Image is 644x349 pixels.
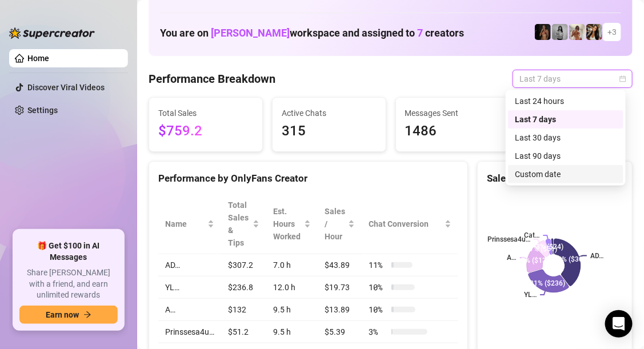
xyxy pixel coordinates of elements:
[158,171,458,186] div: Performance by OnlyFans Creator
[318,299,362,321] td: $13.89
[266,299,318,321] td: 9.5 h
[525,231,540,239] text: Cat…
[266,276,318,299] td: 12.0 h
[507,254,517,262] text: A…
[508,92,623,110] div: Last 24 hours
[508,165,623,183] div: Custom date
[46,310,79,319] span: Earn now
[519,70,626,87] span: Last 7 days
[619,75,626,82] span: calendar
[19,306,118,324] button: Earn nowarrow-right
[417,27,423,39] span: 7
[27,106,58,115] a: Settings
[325,205,346,243] span: Sales / Hour
[158,276,221,299] td: YL…
[515,95,617,107] div: Last 24 hours
[591,252,604,260] text: AD…
[515,168,617,180] div: Custom date
[318,321,362,343] td: $5.39
[221,299,266,321] td: $132
[607,26,617,38] span: + 3
[228,199,250,249] span: Total Sales & Tips
[369,303,387,316] span: 10 %
[487,171,623,186] div: Sales by OnlyFans Creator
[165,218,205,230] span: Name
[273,205,302,243] div: Est. Hours Worked
[158,194,221,254] th: Name
[221,194,266,254] th: Total Sales & Tips
[158,254,221,276] td: AD…
[83,311,91,319] span: arrow-right
[515,150,617,162] div: Last 90 days
[27,54,49,63] a: Home
[487,235,530,243] text: Prinssesa4u…
[266,321,318,343] td: 9.5 h
[211,27,290,39] span: [PERSON_NAME]
[369,281,387,294] span: 10 %
[19,240,118,263] span: 🎁 Get $100 in AI Messages
[27,83,105,92] a: Discover Viral Videos
[405,107,500,119] span: Messages Sent
[266,254,318,276] td: 7.0 h
[19,267,118,301] span: Share [PERSON_NAME] with a friend, and earn unlimited rewards
[605,310,633,338] div: Open Intercom Messenger
[282,107,377,119] span: Active Chats
[535,24,551,40] img: D
[282,121,377,142] span: 315
[586,24,602,40] img: AD
[569,24,585,40] img: Green
[318,276,362,299] td: $19.73
[508,147,623,165] div: Last 90 days
[149,71,275,87] h4: Performance Breakdown
[508,129,623,147] div: Last 30 days
[552,24,568,40] img: A
[158,121,253,142] span: $759.2
[160,27,464,39] h1: You are on workspace and assigned to creators
[318,194,362,254] th: Sales / Hour
[362,194,458,254] th: Chat Conversion
[9,27,95,39] img: logo-BBDzfeDw.svg
[515,131,617,144] div: Last 30 days
[405,121,500,142] span: 1486
[221,254,266,276] td: $307.2
[158,321,221,343] td: Prinssesa4u…
[515,113,617,126] div: Last 7 days
[508,110,623,129] div: Last 7 days
[221,321,266,343] td: $51.2
[369,259,387,271] span: 11 %
[369,218,442,230] span: Chat Conversion
[525,291,537,299] text: YL…
[318,254,362,276] td: $43.89
[221,276,266,299] td: $236.8
[158,107,253,119] span: Total Sales
[369,326,387,338] span: 3 %
[158,299,221,321] td: A…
